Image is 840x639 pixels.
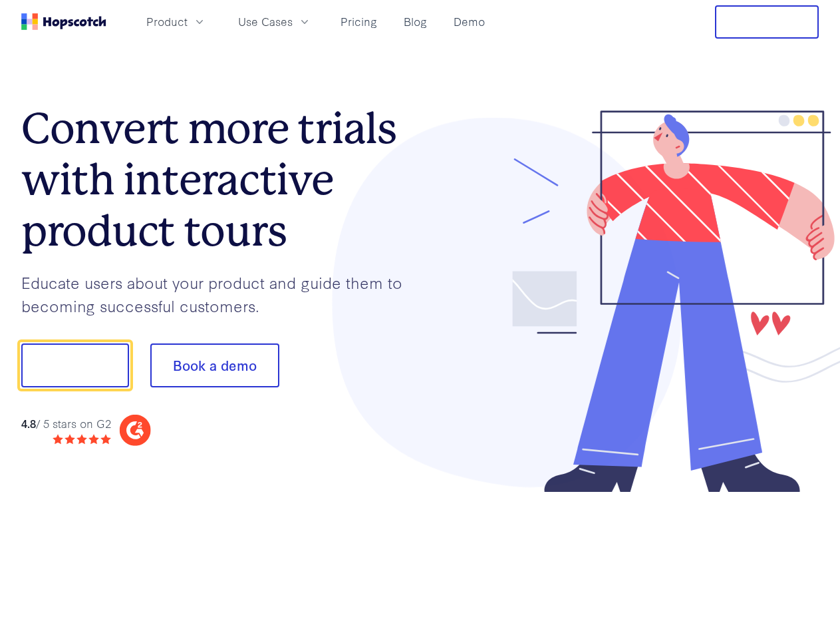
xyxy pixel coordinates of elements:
a: Blog [398,11,432,33]
button: Use Cases [230,11,319,33]
button: Product [138,11,214,33]
button: Book a demo [150,343,279,387]
a: Demo [448,11,490,33]
span: Use Cases [238,13,293,30]
div: / 5 stars on G2 [21,415,111,432]
a: Home [21,13,106,30]
button: Show me! [21,343,129,387]
p: Educate users about your product and guide them to becoming successful customers. [21,271,420,317]
h1: Convert more trials with interactive product tours [21,103,420,256]
strong: 4.8 [21,415,36,431]
button: Free Trial [715,5,819,39]
a: Pricing [335,11,382,33]
span: Product [146,13,188,30]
